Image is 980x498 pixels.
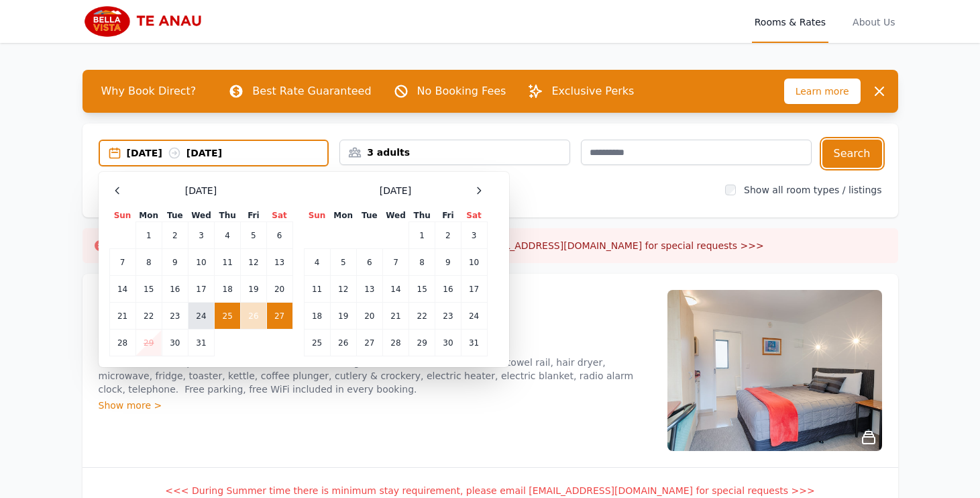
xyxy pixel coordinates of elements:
th: Mon [135,209,162,222]
th: Thu [409,209,435,222]
th: Fri [435,209,461,222]
td: 12 [330,276,356,303]
span: Learn more [784,79,861,104]
td: 20 [266,276,292,303]
th: Sat [266,209,292,222]
td: 13 [356,276,382,303]
td: 18 [215,276,241,303]
div: Show more > [99,399,651,412]
td: 10 [461,249,487,276]
td: 3 [188,222,214,249]
td: 30 [162,330,188,356]
td: 4 [215,222,241,249]
td: 31 [188,330,214,356]
button: Search [822,140,882,168]
th: Sun [304,209,330,222]
td: 21 [109,303,135,330]
td: 5 [330,249,356,276]
td: 10 [188,249,214,276]
td: 4 [304,249,330,276]
th: Sat [461,209,487,222]
div: 3 adults [340,146,569,159]
td: 27 [356,330,382,356]
th: Tue [356,209,382,222]
td: 29 [409,330,435,356]
td: 17 [188,276,214,303]
td: 3 [461,222,487,249]
td: 7 [382,249,409,276]
td: 11 [304,276,330,303]
img: Bella Vista Te Anau [83,5,212,38]
th: Thu [215,209,241,222]
td: 25 [215,303,241,330]
td: 12 [241,249,266,276]
td: 26 [241,303,266,330]
td: 24 [188,303,214,330]
td: 2 [435,222,461,249]
td: 14 [109,276,135,303]
td: 21 [382,303,409,330]
p: Ground floor and upstairs studios, a Queen bed, writing desk, shower en suite, heated towel rail,... [99,356,651,396]
th: Wed [188,209,214,222]
td: 2 [162,222,188,249]
td: 23 [435,303,461,330]
p: <<< During Summer time there is minimum stay requirement, please email [EMAIL_ADDRESS][DOMAIN_NAM... [99,484,882,497]
td: 1 [135,222,162,249]
td: 1 [409,222,435,249]
td: 24 [461,303,487,330]
td: 29 [135,330,162,356]
td: 18 [304,303,330,330]
td: 9 [162,249,188,276]
p: No Booking Fees [417,83,506,99]
td: 15 [409,276,435,303]
td: 30 [435,330,461,356]
td: 8 [409,249,435,276]
span: [DATE] [380,184,411,197]
td: 5 [241,222,266,249]
th: Mon [330,209,356,222]
td: 27 [266,303,292,330]
td: 15 [135,276,162,303]
td: 7 [109,249,135,276]
td: 8 [135,249,162,276]
td: 13 [266,249,292,276]
td: 22 [409,303,435,330]
td: 31 [461,330,487,356]
td: 16 [435,276,461,303]
th: Tue [162,209,188,222]
label: Show all room types / listings [744,185,881,195]
td: 6 [356,249,382,276]
p: Exclusive Perks [551,83,634,99]
td: 20 [356,303,382,330]
td: 23 [162,303,188,330]
td: 6 [266,222,292,249]
td: 9 [435,249,461,276]
span: Why Book Direct? [91,78,207,105]
td: 11 [215,249,241,276]
td: 25 [304,330,330,356]
td: 17 [461,276,487,303]
th: Wed [382,209,409,222]
td: 16 [162,276,188,303]
div: [DATE] [DATE] [127,146,328,160]
th: Sun [109,209,135,222]
td: 26 [330,330,356,356]
p: Best Rate Guaranteed [252,83,371,99]
td: 22 [135,303,162,330]
td: 19 [241,276,266,303]
span: [DATE] [185,184,217,197]
th: Fri [241,209,266,222]
td: 28 [109,330,135,356]
td: 28 [382,330,409,356]
td: 19 [330,303,356,330]
td: 14 [382,276,409,303]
